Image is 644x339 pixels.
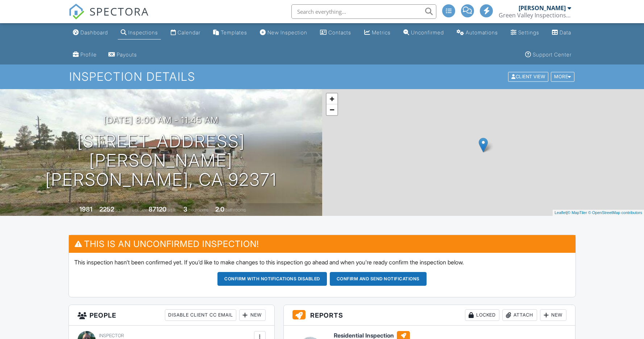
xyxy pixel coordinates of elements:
[221,29,247,35] div: Templates
[69,235,576,253] h3: This is an Unconfirmed Inspection!
[104,115,219,125] h3: [DATE] 8:00 am - 11:45 am
[80,51,97,58] div: Profile
[115,207,125,213] span: sq. ft.
[188,207,208,213] span: bedrooms
[507,74,550,79] a: Client View
[560,29,571,35] div: Data
[90,4,149,19] span: SPECTORA
[12,132,311,189] h1: [STREET_ADDRESS][PERSON_NAME] [PERSON_NAME], CA 92371
[361,26,394,39] a: Metrics
[225,207,246,213] span: bathrooms
[502,309,537,321] div: Attach
[551,72,574,82] div: More
[499,12,571,19] div: Green Valley Inspections inc
[79,205,92,213] div: 1981
[411,29,444,35] div: Unconfirmed
[70,26,111,39] a: Dashboard
[132,207,148,213] span: Lot Size
[168,26,203,39] a: Calendar
[400,26,447,39] a: Unconfirmed
[454,26,501,39] a: Automations (Advanced)
[68,10,149,25] a: SPECTORA
[99,333,124,338] span: Inspector
[183,205,187,213] div: 3
[68,4,84,20] img: The Best Home Inspection Software - Spectora
[317,26,354,39] a: Contacts
[215,205,224,213] div: 2.0
[239,309,266,321] div: New
[327,104,337,115] a: Zoom out
[167,207,176,213] span: sq.ft.
[267,29,307,35] div: New Inspection
[178,29,200,35] div: Calendar
[522,48,574,62] a: Support Center
[80,29,108,35] div: Dashboard
[128,29,158,35] div: Inspections
[588,210,642,215] a: © OpenStreetMap contributors
[70,48,100,62] a: Company Profile
[74,258,570,266] p: This inspection hasn't been confirmed yet. If you'd like to make changes to this inspection go ah...
[99,205,114,213] div: 2252
[508,72,548,82] div: Client View
[466,29,498,35] div: Automations
[165,309,236,321] div: Disable Client CC Email
[328,29,351,35] div: Contacts
[549,26,574,39] a: Data
[554,210,566,215] a: Leaflet
[553,210,644,216] div: |
[217,272,327,286] button: Confirm with notifications disabled
[284,305,576,326] h3: Reports
[210,26,250,39] a: Templates
[69,70,575,83] h1: Inspection Details
[568,210,587,215] a: © MapTiler
[518,29,539,35] div: Settings
[540,309,566,321] div: New
[533,51,572,58] div: Support Center
[69,305,274,326] h3: People
[105,48,140,62] a: Payouts
[118,26,161,39] a: Inspections
[291,4,436,19] input: Search everything...
[117,51,137,58] div: Payouts
[257,26,310,39] a: New Inspection
[508,26,542,39] a: Settings
[372,29,391,35] div: Metrics
[327,93,337,104] a: Zoom in
[519,4,566,12] div: [PERSON_NAME]
[465,309,499,321] div: Locked
[330,272,427,286] button: Confirm and send notifications
[149,205,166,213] div: 87120
[70,207,78,213] span: Built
